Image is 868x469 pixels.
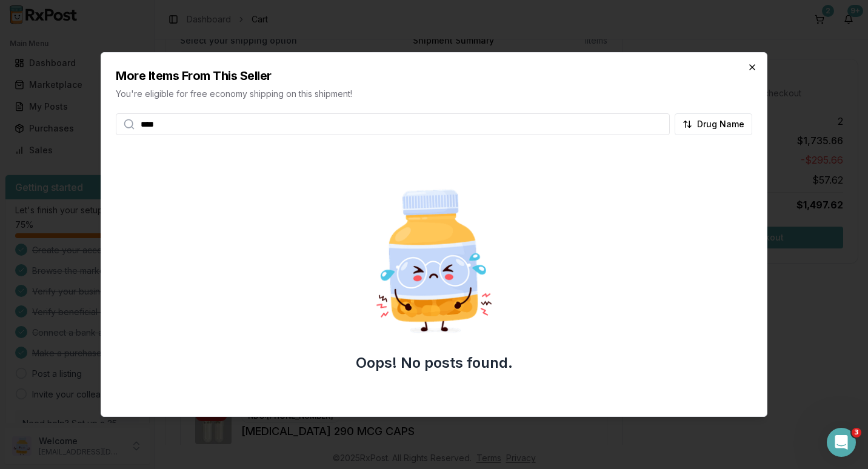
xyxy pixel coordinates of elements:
[116,88,752,100] p: You're eligible for free economy shipping on this shipment!
[356,184,512,339] img: Sad Pill Bottle
[827,428,856,457] iframe: Intercom live chat
[852,428,861,437] span: 3
[697,118,744,130] span: Drug Name
[356,353,513,373] h2: Oops! No posts found.
[116,67,752,84] h2: More Items From This Seller
[675,113,752,135] button: Drug Name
